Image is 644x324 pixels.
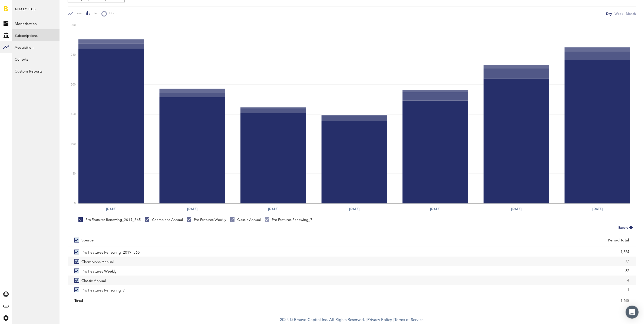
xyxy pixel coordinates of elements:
[12,65,60,77] a: Custom Reports
[81,238,94,243] div: Source
[592,207,603,211] text: [DATE]
[72,172,76,175] text: 50
[606,11,612,17] div: Day
[359,257,629,266] div: 77
[12,53,60,65] a: Cohorts
[359,238,629,243] div: Period total
[71,24,76,27] text: 300
[230,217,261,222] div: Classic Annual
[71,113,76,116] text: 150
[394,318,424,322] a: Terms of Service
[626,306,639,319] div: Open Intercom Messenger
[511,207,521,211] text: [DATE]
[90,11,97,16] span: Bar
[359,267,629,275] div: 32
[107,11,118,16] span: Donut
[265,217,312,222] div: Pro Features Renewing_7
[81,247,140,257] span: Pro Features Renewing_2019_365
[15,6,36,17] span: Analytics
[349,207,359,211] text: [DATE]
[12,41,60,53] a: Acquisition
[78,217,141,222] div: Pro Features Renewing_2019_365
[74,202,76,205] text: 0
[359,276,629,284] div: 4
[187,217,226,222] div: Pro Features Weekly
[81,285,125,294] span: Pro Features Renewing_7
[71,143,76,145] text: 100
[145,217,183,222] div: Champions Annual
[12,29,60,41] a: Subscriptions
[81,276,106,285] span: Classic Annual
[359,297,629,305] div: 1,468
[628,225,634,231] img: Export
[81,266,117,276] span: Pro Features Weekly
[359,286,629,294] div: 1
[74,297,345,305] div: Total
[106,207,116,211] text: [DATE]
[359,248,629,256] div: 1,354
[73,11,82,16] span: Line
[71,83,76,86] text: 200
[12,17,60,29] a: Monetization
[367,318,392,322] a: Privacy Policy
[187,207,197,211] text: [DATE]
[617,224,636,231] button: Export
[81,257,114,266] span: Champions Annual
[71,54,76,56] text: 250
[268,207,279,211] text: [DATE]
[626,11,636,17] div: Month
[430,207,441,211] text: [DATE]
[615,11,623,17] div: Week
[11,4,31,9] span: Support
